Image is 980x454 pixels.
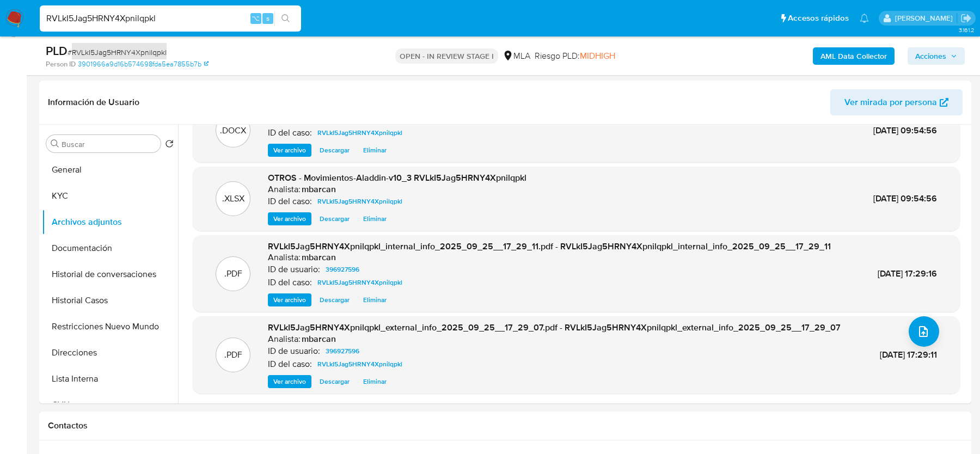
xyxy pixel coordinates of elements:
[873,192,937,205] span: [DATE] 09:54:56
[48,420,963,431] h1: Contactos
[62,139,156,149] input: Buscar
[326,345,359,358] span: 396927596
[813,47,895,65] button: AML Data Collector
[302,252,336,263] h6: mbarcan
[873,124,937,137] span: [DATE] 09:54:56
[42,340,178,366] button: Direcciones
[268,321,841,334] span: RVLkI5Jag5HRNY4Xpnilqpkl_external_info_2025_09_25__17_29_07.pdf - RVLkI5Jag5HRNY4Xpnilqpkl_extern...
[42,366,178,392] button: Lista Interna
[42,261,178,287] button: Historial de conversaciones
[915,47,946,65] span: Acciones
[268,144,311,157] button: Ver archivo
[252,13,260,23] span: ⌥
[880,348,937,361] span: [DATE] 17:29:11
[268,184,301,195] p: Analista:
[42,235,178,261] button: Documentación
[42,209,178,235] button: Archivos adjuntos
[317,276,402,289] span: RVLkI5Jag5HRNY4Xpnilqpkl
[960,13,972,24] a: Salir
[224,268,242,280] p: .PDF
[317,195,402,208] span: RVLkI5Jag5HRNY4Xpnilqpkl
[317,126,402,139] span: RVLkI5Jag5HRNY4Xpnilqpkl
[220,125,246,137] p: .DOCX
[314,144,355,157] button: Descargar
[268,346,320,357] p: ID de usuario:
[268,171,526,184] span: OTROS - Movimientos-Aladdin-v10_3 RVLkI5Jag5HRNY4Xpnilqpkl
[48,97,139,108] h1: Información de Usuario
[273,295,306,305] span: Ver archivo
[268,252,301,263] p: Analista:
[909,316,939,347] button: upload-file
[363,213,387,224] span: Eliminar
[266,13,269,23] span: s
[503,50,530,62] div: MLA
[830,89,963,115] button: Ver mirada por persona
[51,139,59,148] button: Buscar
[268,293,311,306] button: Ver archivo
[313,126,407,139] a: RVLkI5Jag5HRNY4Xpnilqpkl
[321,345,364,358] a: 396927596
[268,359,312,370] p: ID del caso:
[42,183,178,209] button: KYC
[222,193,244,205] p: .XLSX
[273,145,306,156] span: Ver archivo
[313,358,407,371] a: RVLkI5Jag5HRNY4Xpnilqpkl
[165,139,174,151] button: Volver al orden por defecto
[224,349,242,361] p: .PDF
[268,334,301,345] p: Analista:
[363,376,387,387] span: Eliminar
[363,295,387,305] span: Eliminar
[268,212,311,225] button: Ver archivo
[274,11,297,26] button: search-icon
[895,13,957,23] p: magali.barcan@mercadolibre.com
[302,184,336,195] h6: mbarcan
[326,263,359,276] span: 396927596
[40,11,301,26] input: Buscar usuario o caso...
[535,50,615,62] span: Riesgo PLD:
[313,276,407,289] a: RVLkI5Jag5HRNY4Xpnilqpkl
[268,264,320,275] p: ID de usuario:
[273,213,306,224] span: Ver archivo
[820,47,887,65] b: AML Data Collector
[860,14,869,23] a: Notificaciones
[358,212,392,225] button: Eliminar
[320,213,350,224] span: Descargar
[313,195,407,208] a: RVLkI5Jag5HRNY4Xpnilqpkl
[395,48,498,64] p: OPEN - IN REVIEW STAGE I
[363,145,387,156] span: Eliminar
[314,212,355,225] button: Descargar
[268,375,311,388] button: Ver archivo
[320,376,350,387] span: Descargar
[42,287,178,314] button: Historial Casos
[42,392,178,418] button: CVU
[320,295,350,305] span: Descargar
[314,293,355,306] button: Descargar
[268,196,312,207] p: ID del caso:
[268,277,312,288] p: ID del caso:
[788,13,849,24] span: Accesos rápidos
[42,157,178,183] button: General
[268,240,831,253] span: RVLkI5Jag5HRNY4Xpnilqpkl_internal_info_2025_09_25__17_29_11.pdf - RVLkI5Jag5HRNY4Xpnilqpkl_intern...
[321,263,364,276] a: 396927596
[358,293,392,306] button: Eliminar
[358,375,392,388] button: Eliminar
[317,358,402,371] span: RVLkI5Jag5HRNY4Xpnilqpkl
[358,144,392,157] button: Eliminar
[78,59,209,69] a: 3901966a9d16b574698fda5ea7855b7b
[42,314,178,340] button: Restricciones Nuevo Mundo
[302,334,336,345] h6: mbarcan
[314,375,355,388] button: Descargar
[844,89,937,115] span: Ver mirada por persona
[959,26,975,34] span: 3.161.2
[908,47,965,65] button: Acciones
[46,42,68,59] b: PLD
[320,145,350,156] span: Descargar
[580,50,615,62] span: MIDHIGH
[268,127,312,138] p: ID del caso:
[68,47,167,58] span: # RVLkI5Jag5HRNY4Xpnilqpkl
[46,59,76,69] b: Person ID
[273,376,306,387] span: Ver archivo
[878,267,937,280] span: [DATE] 17:29:16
